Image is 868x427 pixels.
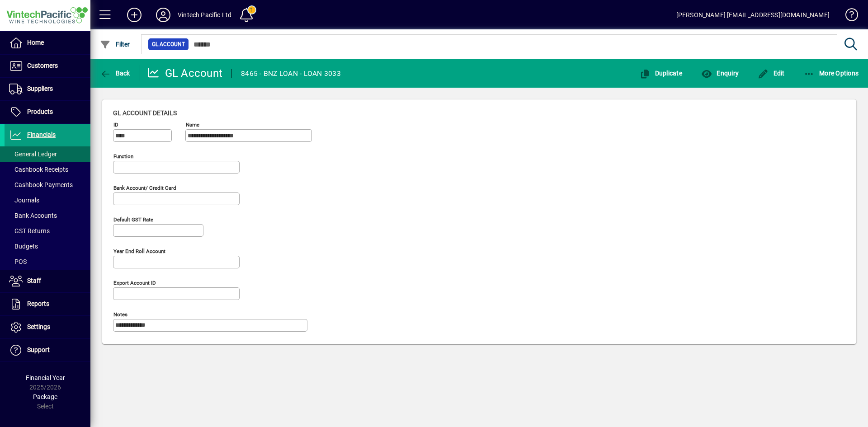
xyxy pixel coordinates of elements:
mat-label: Name [186,122,199,128]
span: Reports [27,300,49,307]
span: Cashbook Payments [9,181,73,188]
button: Filter [98,36,132,52]
div: 8465 - BNZ LOAN - LOAN 3033 [241,66,341,81]
a: Support [5,339,90,361]
mat-label: Bank Account/ Credit card [113,185,176,191]
span: Budgets [9,243,38,250]
span: Support [27,346,50,353]
a: Customers [5,55,90,77]
div: [PERSON_NAME] [EMAIL_ADDRESS][DOMAIN_NAME] [676,8,830,22]
button: Add [120,7,149,23]
a: POS [5,254,90,269]
div: Vintech Pacific Ltd [178,8,231,22]
a: Reports [5,293,90,315]
a: Settings [5,316,90,338]
span: General Ledger [9,150,57,158]
a: General Ledger [5,146,90,162]
span: Suppliers [27,85,53,92]
mat-label: Year end roll account [113,248,165,254]
span: Settings [27,323,50,330]
span: Financial Year [26,374,65,381]
a: Bank Accounts [5,208,90,223]
span: GL account details [113,109,177,117]
span: Home [27,39,44,46]
span: Cashbook Receipts [9,166,68,173]
a: Cashbook Receipts [5,162,90,177]
mat-label: Export account ID [113,280,156,286]
a: Products [5,101,90,123]
button: More Options [802,65,861,81]
a: Home [5,32,90,54]
span: Package [33,393,57,400]
a: Budgets [5,239,90,254]
span: Enquiry [701,70,739,77]
a: GST Returns [5,223,90,239]
span: More Options [804,70,859,77]
mat-label: ID [113,122,118,128]
a: Knowledge Base [839,2,857,31]
button: Duplicate [637,65,684,81]
span: Financials [27,131,56,138]
button: Back [98,65,132,81]
span: POS [9,258,27,265]
mat-label: Function [113,153,133,160]
span: Staff [27,277,41,284]
a: Cashbook Payments [5,177,90,192]
span: Filter [100,41,130,48]
a: Journals [5,192,90,208]
span: Back [100,70,130,77]
span: Bank Accounts [9,212,57,219]
span: Edit [758,70,785,77]
span: GL Account [152,40,185,49]
a: Suppliers [5,78,90,100]
span: Journals [9,197,39,204]
span: Products [27,108,53,115]
a: Staff [5,270,90,292]
span: Duplicate [639,70,682,77]
mat-label: Notes [113,311,127,318]
span: GST Returns [9,227,50,235]
span: Customers [27,62,58,69]
button: Enquiry [699,65,741,81]
div: GL Account [147,66,223,80]
app-page-header-button: Back [90,65,140,81]
button: Edit [755,65,787,81]
button: Profile [149,7,178,23]
mat-label: Default GST rate [113,216,153,223]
